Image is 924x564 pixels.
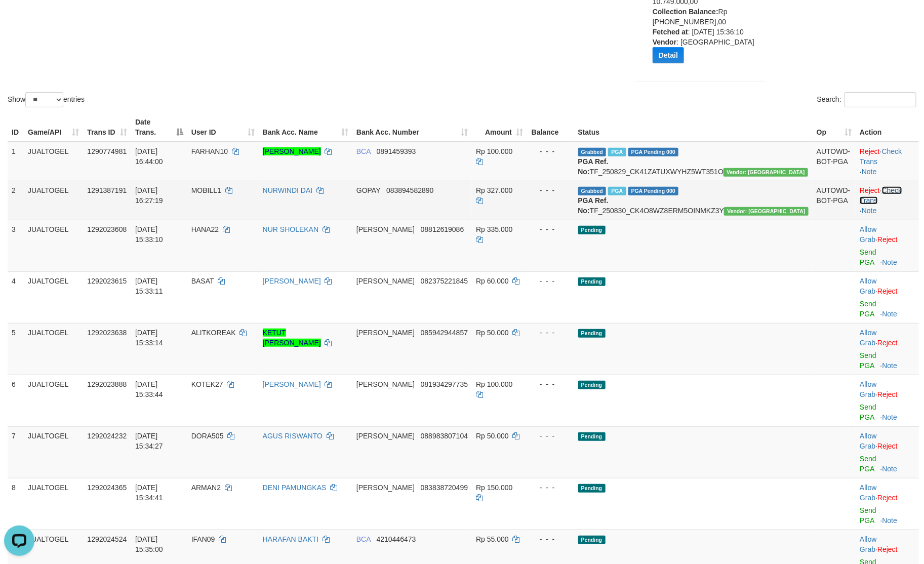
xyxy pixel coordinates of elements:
a: Allow Grab [860,225,876,244]
a: Allow Grab [860,535,876,553]
a: Reject [877,545,898,553]
span: [DATE] 15:33:10 [135,225,163,244]
a: [PERSON_NAME] [263,147,321,155]
a: Note [882,465,898,473]
span: FARHAN10 [191,147,228,155]
span: Pending [578,277,606,286]
div: - - - [531,379,570,389]
a: Note [882,310,898,318]
a: Allow Grab [860,329,876,347]
td: · [856,323,919,375]
span: [DATE] 15:33:44 [135,380,163,398]
td: TF_250829_CK41ZATUXWYHZ5WT351O [574,142,813,181]
td: · [856,478,919,530]
td: · [856,375,919,426]
a: Reject [877,494,898,502]
th: Action [856,113,919,142]
td: JUALTOGEL [24,142,83,181]
td: JUALTOGEL [24,271,83,323]
span: [PERSON_NAME] [356,432,415,440]
span: 1292023615 [87,277,127,285]
span: PGA Pending [628,148,679,156]
a: Check Trans [860,147,902,166]
span: DORA505 [191,432,224,440]
span: Rp 50.000 [476,432,509,440]
span: · [860,329,877,347]
td: 5 [8,323,24,375]
span: [DATE] 16:27:19 [135,186,163,205]
select: Showentries [25,92,63,107]
span: [DATE] 15:35:00 [135,535,163,553]
span: Copy 0891459393 to clipboard [377,147,416,155]
a: Send PGA [860,351,876,370]
span: Rp 327.000 [476,186,512,194]
span: Copy 083894582890 to clipboard [386,186,433,194]
td: 3 [8,220,24,271]
a: Note [882,413,898,421]
th: Balance [527,113,574,142]
a: Allow Grab [860,380,876,398]
div: - - - [531,328,570,338]
span: · [860,380,877,398]
span: PGA Pending [628,187,679,195]
b: PGA Ref. No: [578,196,609,215]
a: Reject [877,442,898,450]
a: Send PGA [860,455,876,473]
td: 8 [8,478,24,530]
a: Allow Grab [860,277,876,295]
span: Copy 08812619086 to clipboard [421,225,464,233]
td: · · [856,142,919,181]
a: Reject [877,235,898,244]
a: Reject [860,147,880,155]
span: 1292024524 [87,535,127,543]
span: 1292024365 [87,484,127,492]
span: Copy 081934297735 to clipboard [421,380,468,388]
b: PGA Ref. No: [578,157,609,176]
span: [PERSON_NAME] [356,484,415,492]
a: NUR SHOLEKAN [263,225,318,233]
input: Search: [845,92,916,107]
span: Copy 4210446473 to clipboard [377,535,416,543]
div: - - - [531,185,570,195]
span: KOTEK27 [191,380,223,388]
span: BCA [356,535,371,543]
td: · · [856,181,919,220]
td: JUALTOGEL [24,375,83,426]
span: Pending [578,432,606,441]
th: Status [574,113,813,142]
span: [DATE] 15:34:27 [135,432,163,450]
a: Check Trans [860,186,902,205]
span: MOBILL1 [191,186,221,194]
th: Date Trans.: activate to sort column descending [131,113,187,142]
a: NURWINDI DAI [263,186,313,194]
span: BASAT [191,277,214,285]
div: - - - [531,224,570,234]
div: - - - [531,146,570,156]
th: User ID: activate to sort column ascending [187,113,259,142]
span: Rp 50.000 [476,329,509,337]
span: Grabbed [578,148,607,156]
th: ID [8,113,24,142]
a: Allow Grab [860,432,876,450]
span: 1292023638 [87,329,127,337]
a: DENI PAMUNGKAS [263,484,327,492]
a: Reject [877,390,898,398]
td: JUALTOGEL [24,181,83,220]
th: Trans ID: activate to sort column ascending [83,113,131,142]
span: [DATE] 15:34:41 [135,484,163,502]
span: Vendor URL: https://checkout4.1velocity.biz [724,168,808,177]
a: [PERSON_NAME] [263,380,321,388]
span: BCA [356,147,371,155]
span: GOPAY [356,186,380,194]
span: Pending [578,536,606,544]
a: KETUT [PERSON_NAME] [263,329,321,347]
div: - - - [531,276,570,286]
a: HARAFAN BAKTI [263,535,318,543]
span: [DATE] 16:44:00 [135,147,163,166]
th: Bank Acc. Number: activate to sort column ascending [352,113,472,142]
td: · [856,220,919,271]
span: Marked by biranggota1 [608,187,626,195]
a: Reject [877,339,898,347]
span: Marked by biranggota2 [608,148,626,156]
button: Open LiveChat chat widget [4,4,34,34]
